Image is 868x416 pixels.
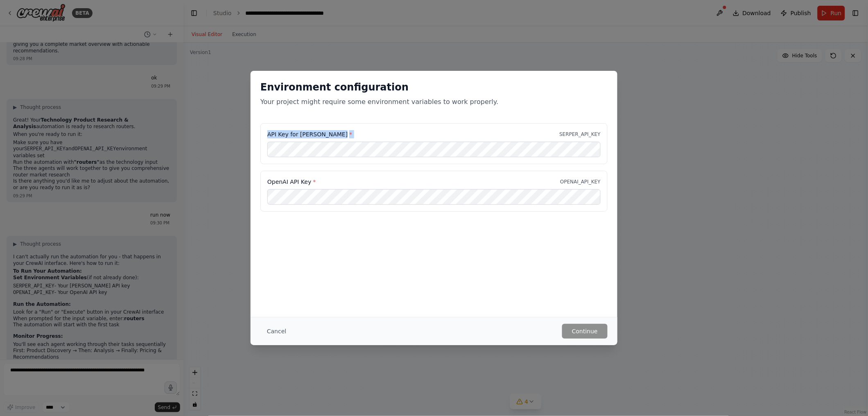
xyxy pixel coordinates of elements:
[260,97,608,107] p: Your project might require some environment variables to work properly.
[267,178,316,186] label: OpenAI API Key
[560,179,601,185] p: OPENAI_API_KEY
[260,324,293,339] button: Cancel
[560,131,601,138] p: SERPER_API_KEY
[562,324,608,339] button: Continue
[260,81,608,94] h2: Environment configuration
[267,130,352,138] label: API Key for [PERSON_NAME]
